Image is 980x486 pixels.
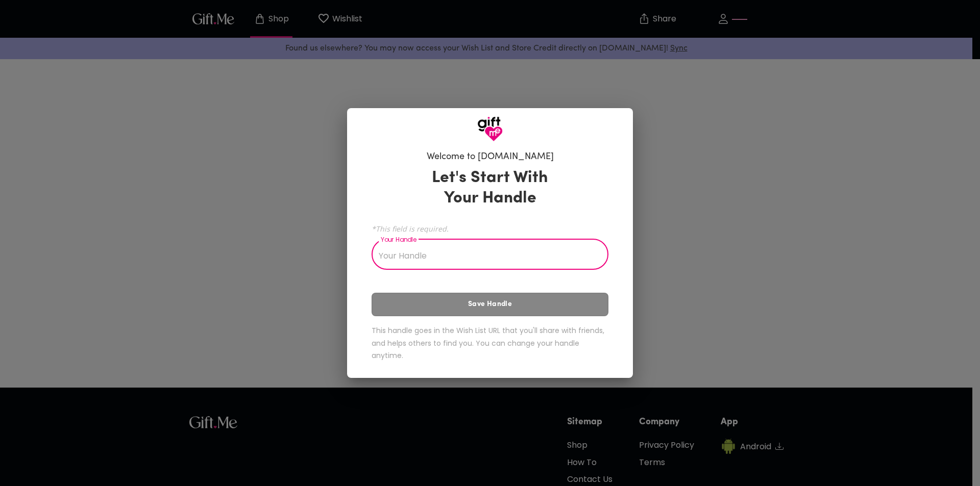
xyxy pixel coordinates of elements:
[477,116,503,142] img: GiftMe Logo
[372,224,608,234] span: *This field is required.
[419,168,561,209] h3: Let's Start With Your Handle
[427,151,554,163] h6: Welcome to [DOMAIN_NAME]
[372,324,608,362] h6: This handle goes in the Wish List URL that you'll share with friends, and helps others to find yo...
[372,241,597,270] input: Your Handle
